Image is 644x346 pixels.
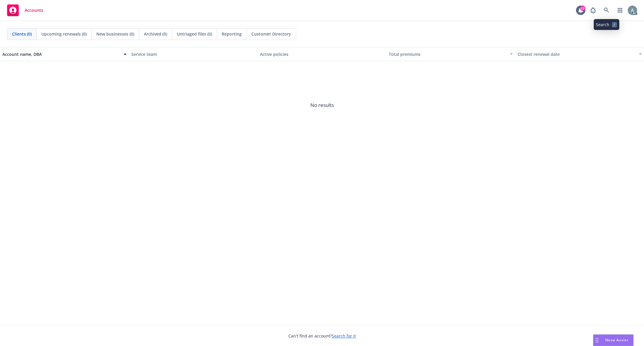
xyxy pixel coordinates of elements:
a: Accounts [5,2,46,19]
div: Account name, DBA [2,51,120,57]
span: Nova Assist [605,337,628,342]
button: Nova Assist [593,334,633,346]
span: Accounts [25,8,43,13]
a: Search [601,4,612,16]
span: Reporting [222,31,242,37]
div: Active policies [260,51,384,57]
span: Clients (0) [12,31,32,37]
div: 22 [580,6,585,11]
button: Total premiums [386,47,515,61]
button: Closest renewal date [515,47,644,61]
span: Customer Directory [251,31,291,37]
span: Archived (0) [144,31,167,37]
a: Report a Bug [587,4,599,16]
span: Upcoming renewals (0) [41,31,87,37]
img: photo [628,6,637,15]
span: New businesses (0) [96,31,134,37]
button: Active policies [258,47,386,61]
a: Switch app [614,4,626,16]
a: Search for it [332,333,356,339]
span: Untriaged files (0) [177,31,212,37]
div: Service team [131,51,255,57]
div: Closest renewal date [517,51,635,57]
span: Can't find an account? [288,333,356,339]
div: Drag to move [593,335,601,346]
button: Service team [129,47,258,61]
div: Total premiums [389,51,507,57]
